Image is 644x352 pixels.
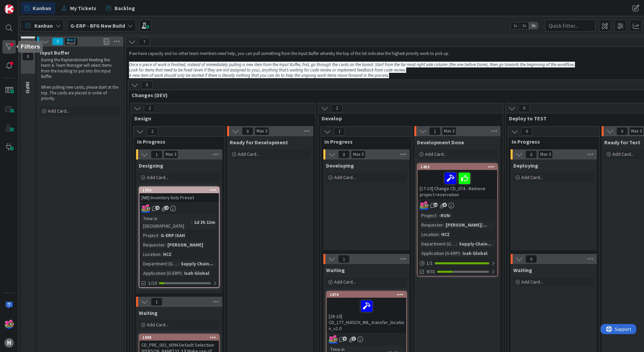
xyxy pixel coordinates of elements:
span: : [460,250,461,257]
span: Add Card... [334,279,356,285]
div: Min 5 [67,38,76,41]
span: Developing [326,162,354,169]
span: 4 [155,206,160,210]
div: 1870[28-10] CD_177_HUISCH_IML_transfer_location_v1.0 [327,292,406,333]
img: Visit kanbanzone.com [4,4,14,14]
span: 7 [138,38,150,46]
span: 0 [521,127,533,136]
span: Waiting [513,267,532,273]
span: Add Card... [147,322,168,328]
span: 1 [151,298,162,306]
div: [NB] Inventory lists Preset [139,193,219,202]
span: 2 [144,104,155,112]
span: Kanban [34,22,53,30]
span: Ready for Test [604,139,640,146]
span: : [443,221,444,229]
span: Add Card... [521,174,543,180]
div: -RUN- [437,212,453,219]
span: : [436,212,437,219]
span: 9/31 [426,268,435,275]
div: 1870 [327,292,406,298]
img: JK [329,335,337,344]
img: JK [141,204,150,213]
div: Isah Global [461,250,489,257]
div: HCZ [440,231,451,238]
span: 3 [352,336,356,341]
span: : [456,240,457,247]
span: 2 [147,127,158,136]
em: Once a piece of work is finished, instead of immediately pulling a new item from the Input Buffer... [129,62,575,67]
span: 6 [343,336,347,341]
div: Max 3 [353,153,363,156]
div: [17-10] Change CD_074 - Remove project reservation [418,170,497,199]
input: Quick Filter... [545,20,595,32]
div: 1750 [139,187,219,193]
span: Develop [322,115,494,122]
span: Add Card... [238,151,259,157]
span: Add Card... [521,279,543,285]
span: : [191,218,192,226]
div: G-ERP ISAH [159,232,187,239]
span: 5 [141,81,153,89]
div: [PERSON_NAME]/... [444,221,489,229]
a: Backlog [102,2,139,14]
span: 0 [22,53,34,61]
a: My Tickets [57,2,100,14]
span: 6 [443,203,447,207]
div: 1098 [142,335,219,340]
div: JK [327,335,406,344]
div: [PERSON_NAME] [166,241,205,248]
h5: Filters [21,43,40,50]
span: 1/10 [148,280,157,287]
span: 1 / 1 [426,260,433,267]
span: Deploying [513,162,538,169]
div: Supply Chain... [179,260,215,267]
p: When pulling new cards, please start at the top. The cards are placed in order of priority. [41,85,119,101]
span: 2x [520,22,529,29]
div: HCZ [161,251,173,258]
span: : [165,241,166,248]
span: 0 [616,127,628,135]
span: 0 [52,37,63,46]
div: 1d 3h 13m [192,218,217,226]
div: Project [420,212,436,219]
div: Max 3 [444,129,454,133]
span: Kanban [33,4,51,12]
div: [28-10] CD_177_HUISCH_IML_transfer_location_v1.0 [327,298,406,333]
span: Add Card... [48,108,69,114]
div: Department (G-ERP) [141,260,178,267]
div: Max 3 [166,153,176,156]
div: Location [141,251,160,258]
span: Ready for Development [230,139,288,146]
span: : [439,231,440,238]
span: 1 [151,150,162,158]
div: Requester [141,241,165,248]
div: Isah Global [183,269,211,277]
div: Max 3 [540,153,551,156]
div: 1/1 [418,259,497,267]
div: Requester [420,221,443,229]
a: Kanban [21,2,55,14]
img: JK [420,201,428,210]
div: 1870 [330,292,406,297]
span: : [158,232,159,239]
b: G-ERP - BFG New Build [70,22,125,29]
span: : [182,269,183,277]
div: 1453 [421,165,497,169]
span: 3x [529,22,538,29]
span: 1 [429,127,441,135]
span: Development Done [417,139,464,146]
span: 1x [511,22,520,29]
img: JK [4,319,14,329]
div: 1453[17-10] Change CD_074 - Remove project reservation [418,164,497,199]
span: Add Card... [334,174,356,180]
div: Application (G-ERP) [420,250,460,257]
p: During the Replenishment Meeting the team & Team Manager will select items from the backlog to pu... [41,57,119,79]
span: Add Card... [425,151,447,157]
div: Project [141,232,158,239]
span: 0 [242,127,253,135]
span: My Tickets [70,4,96,12]
span: In Progress [512,138,591,145]
span: Support [14,1,31,9]
span: Designing [139,162,163,169]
